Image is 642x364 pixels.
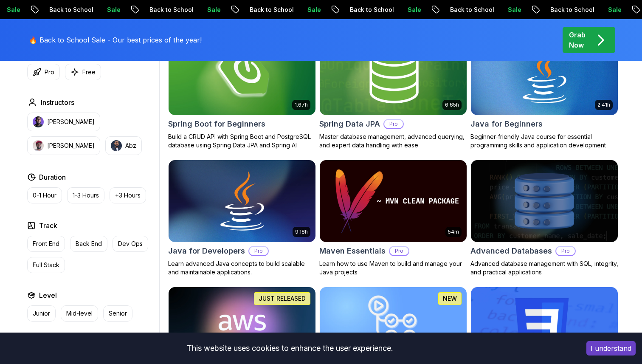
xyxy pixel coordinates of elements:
[42,6,100,14] p: Back to School
[168,245,245,257] h2: Java for Developers
[601,6,628,14] p: Sale
[45,68,54,76] p: Pro
[319,260,467,277] p: Learn how to use Maven to build and manage your Java projects
[470,245,552,257] h2: Advanced Databases
[169,33,315,115] img: Spring Boot for Beginners card
[259,294,306,303] p: JUST RELEASED
[295,229,308,235] p: 9.18h
[443,294,457,303] p: NEW
[586,341,636,356] button: Accept cookies
[125,141,136,150] p: Abz
[470,160,618,277] a: Advanced Databases cardAdvanced DatabasesProAdvanced database management with SQL, integrity, and...
[29,35,202,45] p: 🔥 Back to School Sale - Our best prices of the year!
[70,236,107,252] button: Back End
[33,116,44,127] img: instructor img
[65,64,101,80] button: Free
[27,236,65,252] button: Front End
[168,133,316,150] p: Build a CRUD API with Spring Boot and PostgreSQL database using Spring Data JPA and Spring AI
[168,160,316,277] a: Java for Developers card9.18hJava for DevelopersProLearn advanced Java concepts to build scalable...
[115,191,141,200] p: +3 Hours
[319,32,467,150] a: Spring Data JPA card6.65hNEWSpring Data JPAProMaster database management, advanced querying, and ...
[443,6,501,14] p: Back to School
[33,191,56,200] p: 0-1 Hour
[316,31,470,117] img: Spring Data JPA card
[41,97,74,107] h2: Instructors
[556,247,575,255] p: Pro
[319,118,380,130] h2: Spring Data JPA
[76,240,102,248] p: Back End
[501,6,528,14] p: Sale
[61,305,98,322] button: Mid-level
[82,68,96,76] p: Free
[113,236,148,252] button: Dev Ops
[105,136,142,155] button: instructor imgAbz
[448,229,459,235] p: 54m
[470,32,618,150] a: Java for Beginners card2.41hJava for BeginnersBeginner-friendly Java course for essential program...
[142,6,200,14] p: Back to School
[200,6,227,14] p: Sale
[103,305,132,322] button: Senior
[39,172,66,182] h2: Duration
[295,102,308,108] p: 1.67h
[470,118,543,130] h2: Java for Beginners
[33,240,59,248] p: Front End
[169,160,315,243] img: Java for Developers card
[384,120,403,128] p: Pro
[47,141,95,150] p: [PERSON_NAME]
[39,220,57,231] h2: Track
[73,191,99,200] p: 1-3 Hours
[47,118,95,126] p: [PERSON_NAME]
[319,160,467,277] a: Maven Essentials card54mMaven EssentialsProLearn how to use Maven to build and manage your Java p...
[39,290,57,300] h2: Level
[168,260,316,277] p: Learn advanced Java concepts to build scalable and maintainable applications.
[168,118,265,130] h2: Spring Boot for Beginners
[6,339,574,358] div: This website uses cookies to enhance the user experience.
[470,133,618,150] p: Beginner-friendly Java course for essential programming skills and application development
[471,160,618,243] img: Advanced Databases card
[111,140,122,151] img: instructor img
[249,247,268,255] p: Pro
[27,187,62,203] button: 0-1 Hour
[569,30,586,50] p: Grab Now
[109,309,127,318] p: Senior
[343,6,400,14] p: Back to School
[300,6,327,14] p: Sale
[33,140,44,151] img: instructor img
[471,33,618,115] img: Java for Beginners card
[400,6,428,14] p: Sale
[242,6,300,14] p: Back to School
[319,245,386,257] h2: Maven Essentials
[470,260,618,277] p: Advanced database management with SQL, integrity, and practical applications
[543,6,601,14] p: Back to School
[67,187,104,203] button: 1-3 Hours
[320,160,467,243] img: Maven Essentials card
[33,309,50,318] p: Junior
[445,102,459,108] p: 6.65h
[110,187,146,203] button: +3 Hours
[66,309,93,318] p: Mid-level
[597,102,610,108] p: 2.41h
[168,32,316,150] a: Spring Boot for Beginners card1.67hNEWSpring Boot for BeginnersBuild a CRUD API with Spring Boot ...
[319,133,467,150] p: Master database management, advanced querying, and expert data handling with ease
[100,6,127,14] p: Sale
[33,261,59,269] p: Full Stack
[27,136,100,155] button: instructor img[PERSON_NAME]
[390,247,408,255] p: Pro
[27,113,100,131] button: instructor img[PERSON_NAME]
[118,240,143,248] p: Dev Ops
[27,257,65,273] button: Full Stack
[27,64,60,80] button: Pro
[27,305,56,322] button: Junior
